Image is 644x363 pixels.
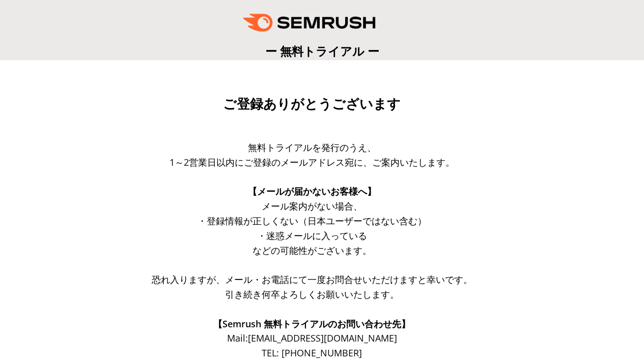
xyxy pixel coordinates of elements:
span: などの可能性がございます。 [253,244,372,256]
span: 引き続き何卒よろしくお願いいたします。 [225,288,399,300]
span: 【メールが届かないお客様へ】 [248,185,376,197]
span: ー 無料トライアル ー [265,43,379,59]
span: TEL: [PHONE_NUMBER] [262,347,362,359]
span: 無料トライアルを発行のうえ、 [248,141,376,153]
span: 【Semrush 無料トライアルのお問い合わせ先】 [213,318,410,330]
span: ・登録情報が正しくない（日本ユーザーではない含む） [198,215,427,227]
span: ご登録ありがとうございます [223,96,401,112]
span: メール案内がない場合、 [262,200,362,212]
span: ・迷惑メールに入っている [257,229,367,242]
span: 1～2営業日以内にご登録のメールアドレス宛に、ご案内いたします。 [170,156,455,168]
span: Mail: [EMAIL_ADDRESS][DOMAIN_NAME] [227,332,397,344]
span: 恐れ入りますが、メール・お電話にて一度お問合せいただけますと幸いです。 [152,273,472,286]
